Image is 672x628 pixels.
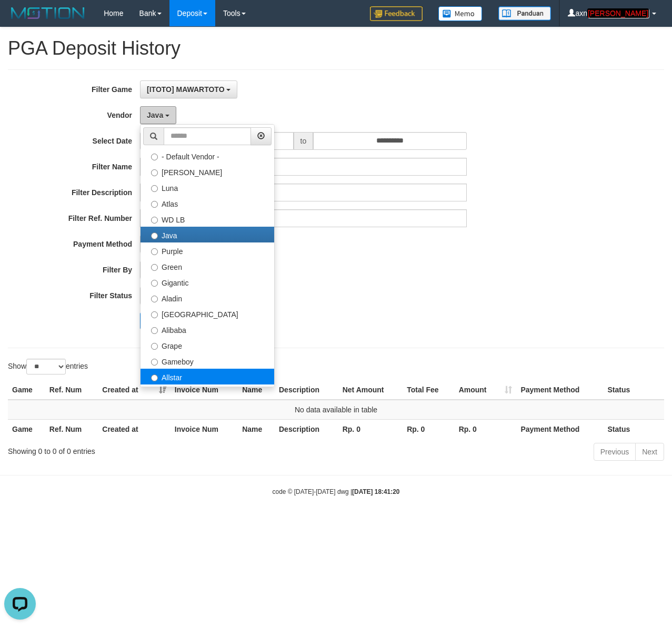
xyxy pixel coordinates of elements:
th: Game [8,419,45,439]
input: Gameboy [151,359,158,366]
th: Name [238,419,275,439]
th: Payment Method [516,419,603,439]
label: Allstar [141,369,274,384]
input: Alibaba [151,327,158,334]
th: Invoice Num [170,380,238,400]
button: [ITOTO] MAWARTOTO [140,80,237,98]
label: Grape [141,337,274,353]
input: Allstar [151,374,158,381]
button: Java [140,106,176,124]
label: Show entries [8,359,88,374]
th: Ref. Num [45,419,98,439]
label: Luna [141,179,274,195]
th: Rp. 0 [455,419,517,439]
label: Purple [141,242,274,258]
span: to [294,132,314,150]
th: Game [8,380,45,400]
th: Rp. 0 [338,419,403,439]
th: Status [603,380,664,400]
th: Ref. Num [45,380,98,400]
th: Created at: activate to sort column ascending [98,380,170,400]
input: - Default Vendor - [151,154,158,160]
img: Feedback.jpg [370,6,423,21]
td: No data available in table [8,400,664,420]
input: Java [151,232,158,239]
div: Showing 0 to 0 of 0 entries [8,442,272,457]
small: code © [DATE]-[DATE] dwg | [273,488,400,495]
th: Amount: activate to sort column ascending [455,380,517,400]
input: Purple [151,248,158,255]
span: Java [147,111,163,119]
label: Aladin [141,290,274,306]
th: Payment Method [516,380,603,400]
th: Rp. 0 [403,419,455,439]
th: Description [275,419,338,439]
th: Name [238,380,275,400]
a: Previous [594,443,636,461]
input: Atlas [151,201,158,208]
th: Created at [98,419,170,439]
th: Invoice Num [170,419,238,439]
a: Next [635,443,664,461]
label: [PERSON_NAME] [141,164,274,179]
label: [GEOGRAPHIC_DATA] [141,306,274,321]
label: Green [141,258,274,274]
label: Gigantic [141,274,274,290]
th: Total Fee [403,380,455,400]
input: WD LB [151,217,158,224]
label: Alibaba [141,321,274,337]
input: Aladin [151,296,158,302]
input: Green [151,264,158,271]
h1: PGA Deposit History [8,38,664,59]
label: Gameboy [141,353,274,369]
em: [PERSON_NAME] [587,8,649,18]
img: panduan.png [498,6,551,21]
th: Description [275,380,338,400]
button: Open LiveChat chat widget [4,4,36,36]
input: Grape [151,343,158,350]
input: Gigantic [151,280,158,287]
input: Luna [151,185,158,192]
label: Atlas [141,195,274,211]
label: - Default Vendor - [141,148,274,164]
span: [ITOTO] MAWARTOTO [147,85,225,94]
strong: [DATE] 18:41:20 [352,488,399,495]
label: Xtr [141,384,274,400]
input: [GEOGRAPHIC_DATA] [151,311,158,318]
select: Showentries [26,359,66,374]
img: MOTION_logo.png [8,5,88,21]
th: Status [603,419,664,439]
th: Net Amount [338,380,403,400]
img: Button%20Memo.svg [438,6,483,21]
input: [PERSON_NAME] [151,169,158,176]
label: WD LB [141,211,274,227]
label: Java [141,227,274,242]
